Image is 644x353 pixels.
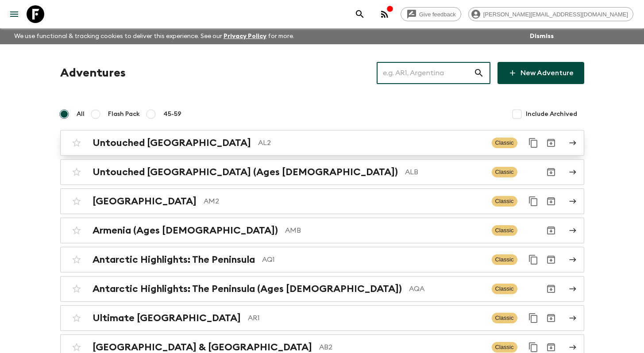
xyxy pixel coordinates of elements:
[542,251,560,269] button: Archive
[542,192,560,210] button: Archive
[401,7,461,21] a: Give feedback
[285,225,485,236] p: AMB
[60,130,584,156] a: Untouched [GEOGRAPHIC_DATA]AL2ClassicDuplicate for 45-59Archive
[60,218,584,243] a: Armenia (Ages [DEMOGRAPHIC_DATA])AMBClassicArchive
[542,280,560,298] button: Archive
[492,342,517,353] span: Classic
[409,284,485,294] p: AQA
[93,196,197,207] h2: [GEOGRAPHIC_DATA]
[93,341,312,353] h2: [GEOGRAPHIC_DATA] & [GEOGRAPHIC_DATA]
[497,62,584,84] a: New Adventure
[524,134,542,152] button: Duplicate for 45-59
[11,28,298,44] p: We use functional & tracking cookies to deliver this experience. See our for more.
[492,138,517,148] span: Classic
[528,30,556,42] button: Dismiss
[377,61,474,85] input: e.g. AR1, Argentina
[93,312,241,324] h2: Ultimate [GEOGRAPHIC_DATA]
[93,283,402,295] h2: Antarctic Highlights: The Peninsula (Ages [DEMOGRAPHIC_DATA])
[524,192,542,210] button: Duplicate for 45-59
[262,254,485,265] p: AQ1
[492,284,517,294] span: Classic
[524,251,542,269] button: Duplicate for 45-59
[60,159,584,185] a: Untouched [GEOGRAPHIC_DATA] (Ages [DEMOGRAPHIC_DATA])ALBClassicArchive
[60,188,584,214] a: [GEOGRAPHIC_DATA]AM2ClassicDuplicate for 45-59Archive
[414,11,461,18] span: Give feedback
[542,134,560,152] button: Archive
[542,222,560,239] button: Archive
[60,247,584,272] a: Antarctic Highlights: The PeninsulaAQ1ClassicDuplicate for 45-59Archive
[492,167,517,177] span: Classic
[492,225,517,236] span: Classic
[60,64,126,82] h1: Adventures
[60,276,584,302] a: Antarctic Highlights: The Peninsula (Ages [DEMOGRAPHIC_DATA])AQAClassicArchive
[77,110,85,119] span: All
[468,7,633,21] div: [PERSON_NAME][EMAIL_ADDRESS][DOMAIN_NAME]
[204,196,485,207] p: AM2
[93,254,255,265] h2: Antarctic Highlights: The Peninsula
[319,342,485,353] p: AB2
[93,225,278,236] h2: Armenia (Ages [DEMOGRAPHIC_DATA])
[524,309,542,327] button: Duplicate for 45-59
[93,166,398,178] h2: Untouched [GEOGRAPHIC_DATA] (Ages [DEMOGRAPHIC_DATA])
[5,5,23,23] button: menu
[478,11,633,18] span: [PERSON_NAME][EMAIL_ADDRESS][DOMAIN_NAME]
[492,313,517,323] span: Classic
[93,137,251,149] h2: Untouched [GEOGRAPHIC_DATA]
[108,110,140,119] span: Flash Pack
[526,110,577,119] span: Include Archived
[351,5,369,23] button: search adventures
[542,163,560,181] button: Archive
[542,309,560,327] button: Archive
[492,196,517,207] span: Classic
[258,138,485,148] p: AL2
[248,313,485,323] p: AR1
[224,33,266,39] a: Privacy Policy
[60,305,584,331] a: Ultimate [GEOGRAPHIC_DATA]AR1ClassicDuplicate for 45-59Archive
[405,167,485,177] p: ALB
[163,110,181,119] span: 45-59
[492,254,517,265] span: Classic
